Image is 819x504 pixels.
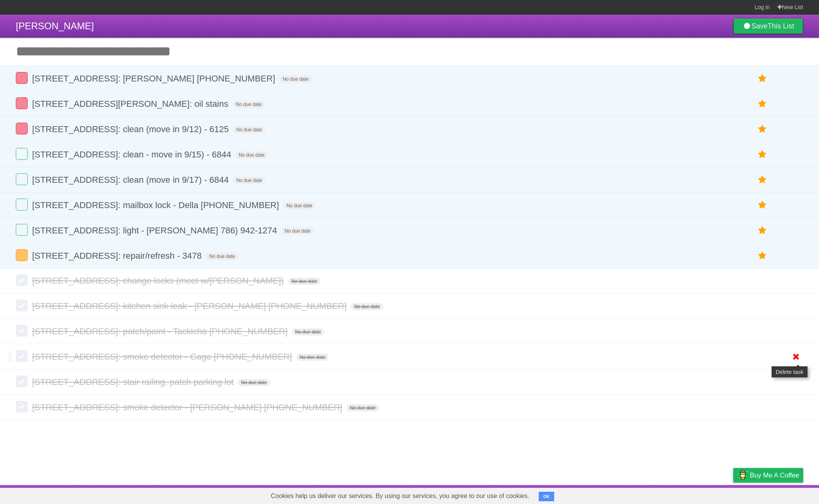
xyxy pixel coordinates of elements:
[733,468,803,483] a: Buy me a coffee
[755,72,770,85] label: Star task
[753,487,803,502] a: Suggest a feature
[16,249,28,261] label: Done
[233,101,265,108] span: No due date
[263,488,537,504] span: Cookies help us deliver our services. By using our services, you agree to our use of cookies.
[755,249,770,262] label: Star task
[628,487,645,502] a: About
[16,199,28,210] label: Done
[16,97,28,109] label: Done
[737,468,748,482] img: Buy me a coffee
[755,97,770,110] label: Star task
[32,124,231,134] span: [STREET_ADDRESS]: clean (move in 9/12) - 6125
[755,173,770,186] label: Star task
[696,487,713,502] a: Terms
[723,487,744,502] a: Privacy
[16,325,28,337] label: Done
[32,402,344,412] span: [STREET_ADDRESS]: smoke detector - [PERSON_NAME] [PHONE_NUMBER]
[32,74,277,83] span: [STREET_ADDRESS]: [PERSON_NAME] [PHONE_NUMBER]
[233,126,265,133] span: No due date
[233,177,265,184] span: No due date
[16,123,28,135] label: Done
[750,468,799,482] span: Buy me a coffee
[755,199,770,212] label: Star task
[32,301,349,311] span: [STREET_ADDRESS]: kitchen sink leak - [PERSON_NAME] [PHONE_NUMBER]
[32,251,204,261] span: [STREET_ADDRESS]: repair/refresh - 3478
[16,21,94,31] span: [PERSON_NAME]
[16,72,28,84] label: Done
[279,76,311,83] span: No due date
[32,352,294,362] span: [STREET_ADDRESS]: smoke detector - Gage [PHONE_NUMBER]
[288,278,320,285] span: No due date
[292,328,324,335] span: No due date
[16,173,28,185] label: Done
[16,224,28,236] label: Done
[755,224,770,237] label: Star task
[16,274,28,286] label: Done
[283,202,315,209] span: No due date
[32,175,231,185] span: [STREET_ADDRESS]: clean (move in 9/17) - 6844
[236,152,268,159] span: No due date
[768,22,794,30] b: This List
[16,350,28,362] label: Done
[32,99,230,109] span: [STREET_ADDRESS][PERSON_NAME]: oil stains
[296,354,328,361] span: No due date
[281,227,313,235] span: No due date
[16,375,28,387] label: Done
[351,303,383,310] span: No due date
[32,377,236,387] span: [STREET_ADDRESS]: stair railing, patch parking lot
[32,150,233,159] span: [STREET_ADDRESS]: clean - move in 9/15) - 6844
[16,401,28,413] label: Done
[206,253,238,260] span: No due date
[733,18,803,34] a: SaveThis List
[32,225,279,235] span: [STREET_ADDRESS]: light - [PERSON_NAME] 786) 942-1274
[32,326,289,336] span: [STREET_ADDRESS]: patch/paint - Tackicha [PHONE_NUMBER]
[32,276,286,286] span: [STREET_ADDRESS]: change locks (meet w/[PERSON_NAME])
[32,200,281,210] span: [STREET_ADDRESS]: mailbox lock - Della [PHONE_NUMBER]
[755,123,770,136] label: Star task
[755,148,770,161] label: Star task
[16,299,28,311] label: Done
[16,148,28,160] label: Done
[347,404,379,411] span: No due date
[238,379,270,386] span: No due date
[539,492,554,501] button: OK
[654,487,686,502] a: Developers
